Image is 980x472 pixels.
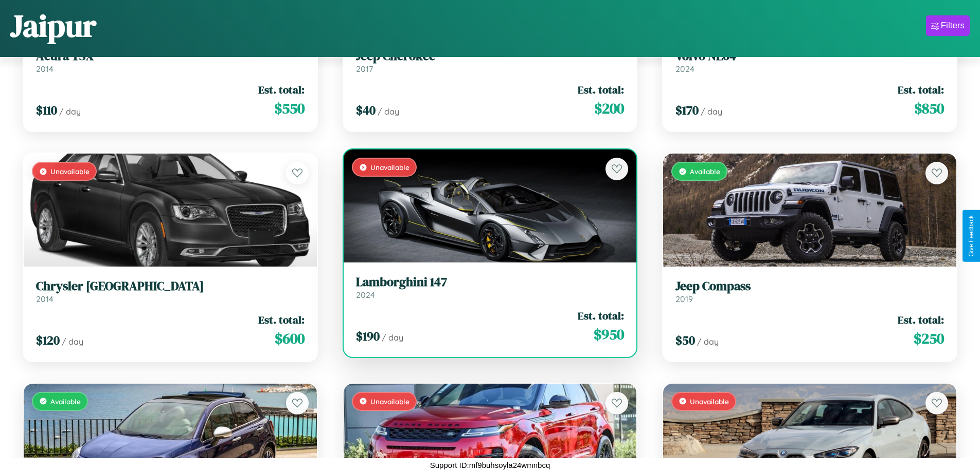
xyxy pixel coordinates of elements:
[36,102,57,119] span: $ 110
[36,294,54,304] span: 2014
[36,64,54,74] span: 2014
[968,215,975,257] div: Give Feedback
[690,397,729,406] span: Unavailable
[62,336,83,347] span: / day
[675,64,694,74] span: 2024
[914,98,944,119] span: $ 850
[370,163,409,172] span: Unavailable
[430,458,550,472] p: Support ID: mf9buhsoyla24wmnbcq
[594,98,624,119] span: $ 200
[36,279,305,304] a: Chrysler [GEOGRAPHIC_DATA]2014
[258,312,305,327] span: Est. total:
[382,332,403,343] span: / day
[914,328,944,349] span: $ 250
[258,82,305,97] span: Est. total:
[356,49,625,74] a: Jeep Cherokee2017
[36,332,60,349] span: $ 120
[356,328,380,345] span: $ 190
[59,106,81,117] span: / day
[356,290,375,300] span: 2024
[356,275,625,300] a: Lamborghini 1472024
[378,106,399,117] span: / day
[578,82,624,97] span: Est. total:
[274,98,305,119] span: $ 550
[701,106,722,117] span: / day
[941,21,965,31] div: Filters
[50,397,81,406] span: Available
[898,312,944,327] span: Est. total:
[926,15,970,36] button: Filters
[10,5,96,47] h1: Jaipur
[370,397,409,406] span: Unavailable
[50,167,90,176] span: Unavailable
[356,275,625,290] h3: Lamborghini 147
[675,279,944,294] h3: Jeep Compass
[898,82,944,97] span: Est. total:
[578,308,624,323] span: Est. total:
[697,336,719,347] span: / day
[36,279,305,294] h3: Chrysler [GEOGRAPHIC_DATA]
[675,332,695,349] span: $ 50
[675,49,944,74] a: Volvo NE642024
[275,328,305,349] span: $ 600
[36,49,305,74] a: Acura TSX2014
[594,324,624,345] span: $ 950
[675,294,693,304] span: 2019
[356,102,376,119] span: $ 40
[675,279,944,304] a: Jeep Compass2019
[356,64,373,74] span: 2017
[690,167,720,176] span: Available
[675,102,699,119] span: $ 170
